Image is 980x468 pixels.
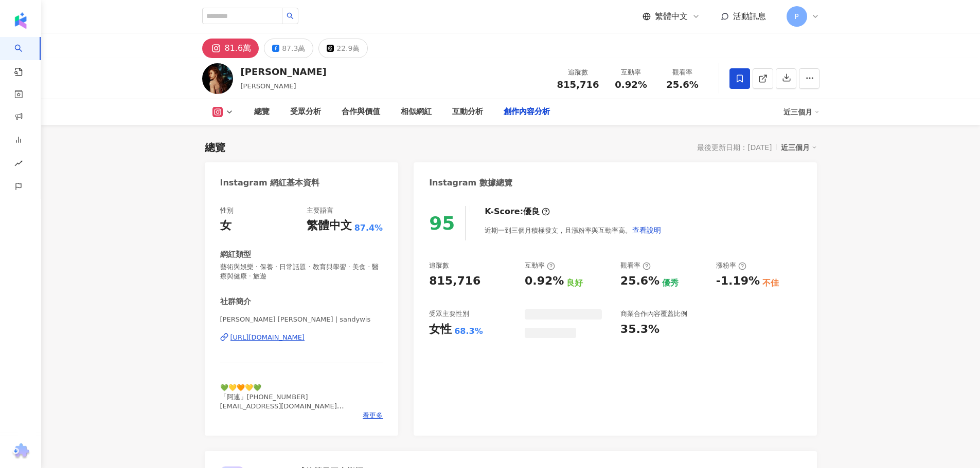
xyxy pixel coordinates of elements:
div: 受眾主要性別 [429,309,469,319]
button: 81.6萬 [202,39,259,58]
div: 漲粉率 [716,261,746,270]
a: [URL][DOMAIN_NAME] [220,333,383,342]
div: K-Score : [485,206,550,217]
div: 社群簡介 [220,296,251,307]
span: rise [14,153,23,176]
div: 總覽 [254,106,270,118]
div: 81.6萬 [225,41,252,55]
span: [PERSON_NAME] [241,82,296,90]
div: 35.3% [620,322,660,338]
div: 女性 [429,322,452,338]
div: 近三個月 [783,104,819,120]
img: logo icon [12,12,29,29]
span: 0.92% [615,80,647,90]
div: 815,716 [429,273,480,289]
span: 815,716 [557,79,599,90]
div: 優秀 [662,277,679,289]
span: 繁體中文 [655,11,688,22]
div: Instagram 數據總覽 [429,177,512,189]
div: 95 [429,213,455,234]
div: 網紅類型 [220,249,251,260]
div: 近三個月 [781,141,817,154]
div: 主要語言 [307,206,333,215]
button: 查看說明 [632,220,662,240]
div: 商業合作內容覆蓋比例 [620,309,687,319]
span: P [794,11,798,22]
div: 良好 [566,277,583,289]
div: 總覽 [205,140,225,155]
div: 互動分析 [452,106,483,118]
div: 68.3% [454,326,483,337]
button: 87.3萬 [264,39,313,58]
span: 25.6% [666,80,698,90]
div: 女 [220,218,231,234]
img: chrome extension [11,443,31,460]
span: search [287,12,294,20]
button: 22.9萬 [318,39,368,58]
span: 看更多 [363,411,383,420]
div: 22.9萬 [336,41,360,55]
div: 87.3萬 [282,41,305,55]
span: 💚💛🧡💛💚 「阿連」[PHONE_NUMBER] [EMAIL_ADDRESS][DOMAIN_NAME] #我的存在本來就值得青睞 ש讓過去過去，雖然未來未來，但是現在現在。 [220,384,359,429]
div: 互動率 [612,67,651,78]
div: 不佳 [762,277,779,289]
span: 87.4% [354,222,383,234]
div: 性別 [220,206,234,215]
div: 繁體中文 [307,218,352,234]
div: 創作內容分析 [504,106,550,118]
div: 最後更新日期：[DATE] [697,143,772,152]
div: 觀看率 [663,67,702,78]
img: KOL Avatar [202,63,233,94]
div: -1.19% [716,273,760,289]
div: 合作與價值 [342,106,380,118]
div: 相似網紅 [401,106,432,118]
div: 受眾分析 [290,106,321,118]
div: 近期一到三個月積極發文，且漲粉率與互動率高。 [485,220,662,240]
span: 活動訊息 [733,11,766,21]
div: 互動率 [525,261,555,270]
div: 25.6% [620,273,660,289]
div: 優良 [523,206,540,217]
a: search [14,37,35,77]
div: 0.92% [525,273,564,289]
div: 觀看率 [620,261,651,270]
div: Instagram 網紅基本資料 [220,177,320,189]
div: 追蹤數 [557,67,599,78]
div: [URL][DOMAIN_NAME] [230,333,305,342]
span: 藝術與娛樂 · 保養 · 日常話題 · 教育與學習 · 美食 · 醫療與健康 · 旅遊 [220,263,383,281]
span: 查看說明 [632,226,661,234]
div: 追蹤數 [429,261,449,270]
div: [PERSON_NAME] [241,65,327,78]
span: [PERSON_NAME] [PERSON_NAME] | sandywis [220,315,383,324]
